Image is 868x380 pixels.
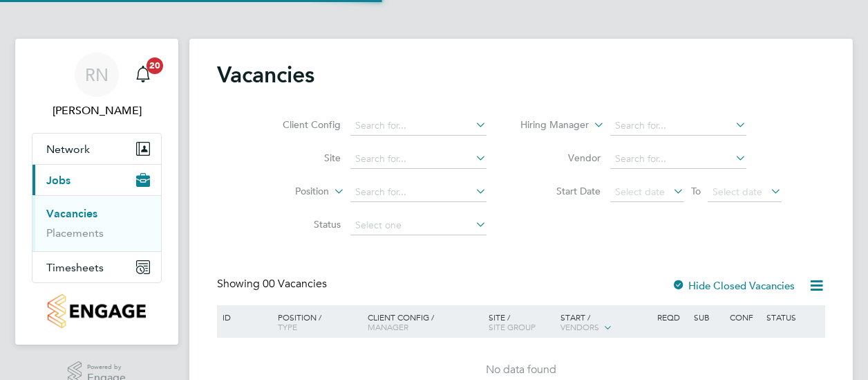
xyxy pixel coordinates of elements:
[261,218,341,230] label: Status
[32,53,162,119] a: RN[PERSON_NAME]
[350,183,487,202] input: Search for...
[46,207,97,220] a: Vacancies
[654,305,690,329] div: Reqd
[690,305,726,329] div: Sub
[713,186,762,198] span: Select date
[32,294,162,328] a: Go to home page
[521,185,601,197] label: Start Date
[46,261,104,274] span: Timesheets
[485,305,558,338] div: Site /
[267,305,364,338] div: Position /
[261,118,341,131] label: Client Config
[147,57,163,74] span: 20
[32,165,161,195] button: Jobs
[509,118,589,132] label: Hiring Manager
[560,321,599,332] span: Vendors
[249,185,329,199] label: Position
[32,252,161,282] button: Timesheets
[489,321,536,332] span: Site Group
[763,305,823,329] div: Status
[129,53,157,97] a: 20
[217,277,330,291] div: Showing
[278,321,297,332] span: Type
[610,116,746,136] input: Search for...
[350,216,487,235] input: Select one
[46,226,104,239] a: Placements
[87,361,126,373] span: Powered by
[726,305,762,329] div: Conf
[350,116,487,136] input: Search for...
[217,61,314,89] h2: Vacancies
[368,321,408,332] span: Manager
[48,294,145,328] img: countryside-properties-logo-retina.png
[219,305,267,329] div: ID
[672,279,795,292] label: Hide Closed Vacancies
[85,66,108,84] span: RN
[350,150,487,169] input: Search for...
[15,39,178,345] nav: Main navigation
[610,150,746,169] input: Search for...
[46,143,90,156] span: Network
[219,363,823,377] div: No data found
[32,102,162,119] span: Rob Neville
[32,195,161,251] div: Jobs
[557,305,654,340] div: Start /
[615,186,665,198] span: Select date
[687,182,705,200] span: To
[46,174,70,187] span: Jobs
[261,152,341,164] label: Site
[263,277,327,291] span: 00 Vacancies
[32,134,161,164] button: Network
[521,152,601,164] label: Vendor
[364,305,485,338] div: Client Config /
